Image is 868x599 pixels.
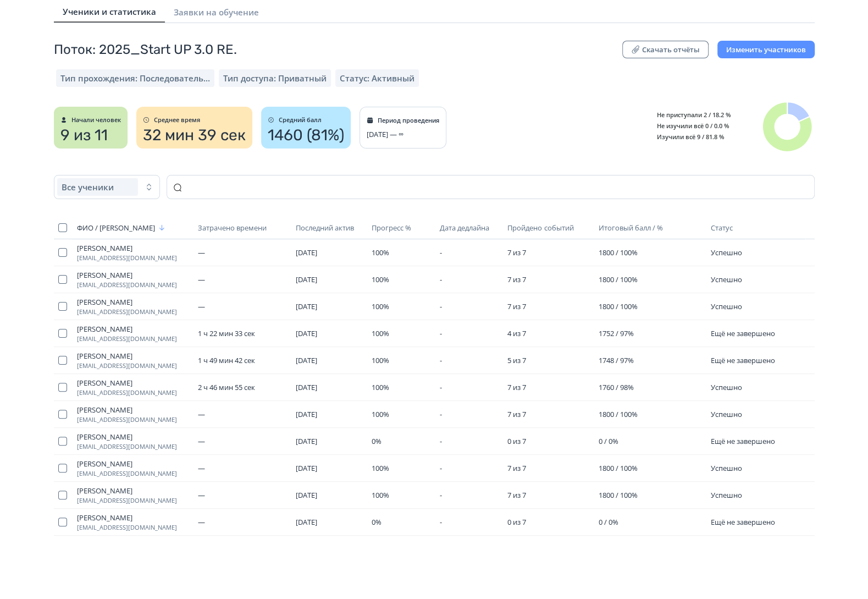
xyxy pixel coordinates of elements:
span: [DATE] [296,355,317,365]
span: - [439,409,441,419]
button: Дата дедлайна [439,221,491,234]
span: 1800 / 100% [598,301,637,311]
span: 1460 (81%) [268,127,344,144]
span: [PERSON_NAME] [77,432,189,441]
span: 32 мин 39 сек [143,127,246,144]
span: — [198,436,205,446]
span: 1800 / 100% [598,274,637,284]
span: Не приступали 2 / 18.2 % [649,111,731,119]
span: 7 из 7 [507,382,526,392]
span: — [198,463,205,473]
button: Изменить участников [717,41,815,58]
span: Последний актив [296,223,354,232]
span: 1800 / 100% [598,248,637,257]
span: [DATE] [296,490,317,500]
a: [PERSON_NAME][EMAIL_ADDRESS][DOMAIN_NAME] [77,378,189,396]
span: Успешно [711,463,742,473]
span: 7 из 7 [507,409,526,419]
span: 100% [372,490,389,500]
span: — [198,274,205,284]
span: - [439,517,441,527]
span: [DATE] [296,248,317,257]
span: 1 ч 49 мин 42 сек [198,355,255,365]
span: - [439,382,441,392]
a: [PERSON_NAME][EMAIL_ADDRESS][DOMAIN_NAME] [77,405,189,423]
span: — [198,517,205,527]
span: Затрачено времени [198,223,267,232]
span: — [198,490,205,500]
span: - [439,274,441,284]
a: [PERSON_NAME][EMAIL_ADDRESS][DOMAIN_NAME] [77,459,189,477]
span: Успешно [711,248,742,257]
span: 1800 / 100% [598,463,637,473]
button: Итоговый балл / % [598,221,665,234]
span: Средний балл [279,117,322,123]
a: [PERSON_NAME][EMAIL_ADDRESS][DOMAIN_NAME] [77,298,189,315]
button: Последний актив [296,221,356,234]
span: 100% [372,382,389,392]
span: Итоговый балл / % [598,223,662,232]
span: [DATE] [296,328,317,338]
span: [EMAIL_ADDRESS][DOMAIN_NAME] [77,470,189,477]
span: [EMAIL_ADDRESS][DOMAIN_NAME] [77,362,189,369]
span: 100% [372,409,389,419]
span: Статус: Активный [340,73,414,84]
span: 1748 / 97% [598,355,633,365]
span: Успешно [711,409,742,419]
span: 1752 / 97% [598,328,633,338]
span: Успешно [711,301,742,311]
span: Ученики и статистика [63,6,156,17]
span: [PERSON_NAME] [77,405,189,414]
span: [EMAIL_ADDRESS][DOMAIN_NAME] [77,336,189,342]
span: Ещё не завершено [711,328,775,338]
span: 0% [372,517,382,527]
span: 1760 / 98% [598,382,633,392]
span: [PERSON_NAME] [77,325,189,333]
span: Тип прохождения: Последовательный режим [60,73,210,84]
span: 7 из 7 [507,248,526,257]
span: 0 / 0% [598,436,618,446]
span: Изучили всё 9 / 81.8 % [649,133,725,141]
span: [DATE] [296,463,317,473]
span: Поток: 2025_Start UP 3.0 RE. [54,41,237,58]
span: [PERSON_NAME] [77,298,189,306]
span: - [439,248,441,257]
span: Заявки на обучение [174,7,259,18]
span: Тип доступа: Приватный [223,73,327,84]
span: ФИО / [PERSON_NAME] [77,223,155,232]
button: Все ученики [54,175,160,199]
span: 100% [372,248,389,257]
span: 2 ч 46 мин 55 сек [198,382,255,392]
span: [PERSON_NAME] [77,351,189,360]
span: - [439,463,441,473]
span: [EMAIL_ADDRESS][DOMAIN_NAME] [77,255,189,261]
span: Ещё не завершено [711,517,775,527]
span: - [439,301,441,311]
span: Ещё не завершено [711,355,775,365]
span: Пройдено событий [507,223,573,232]
span: [PERSON_NAME] [77,513,189,522]
span: [DATE] [296,436,317,446]
span: - [439,490,441,500]
span: Успешно [711,490,742,500]
span: 1 ч 22 мин 33 сек [198,328,255,338]
button: Скачать отчёты [622,41,709,58]
span: [EMAIL_ADDRESS][DOMAIN_NAME] [77,282,189,288]
span: 0 из 7 [507,436,526,446]
span: — [198,301,205,311]
span: 7 из 7 [507,301,526,311]
span: [EMAIL_ADDRESS][DOMAIN_NAME] [77,309,189,315]
span: Среднее время [154,117,200,123]
a: [PERSON_NAME][EMAIL_ADDRESS][DOMAIN_NAME] [77,486,189,504]
span: [EMAIL_ADDRESS][DOMAIN_NAME] [77,497,189,504]
span: Период проведения [378,117,439,124]
span: [PERSON_NAME] [77,271,189,279]
span: Статус [711,223,733,233]
span: 100% [372,328,389,338]
span: 100% [372,301,389,311]
button: Пройдено событий [507,221,576,234]
span: [DATE] — ∞ [367,130,403,139]
span: — [198,248,205,257]
a: [PERSON_NAME][EMAIL_ADDRESS][DOMAIN_NAME] [77,351,189,369]
span: [PERSON_NAME] [77,486,189,495]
